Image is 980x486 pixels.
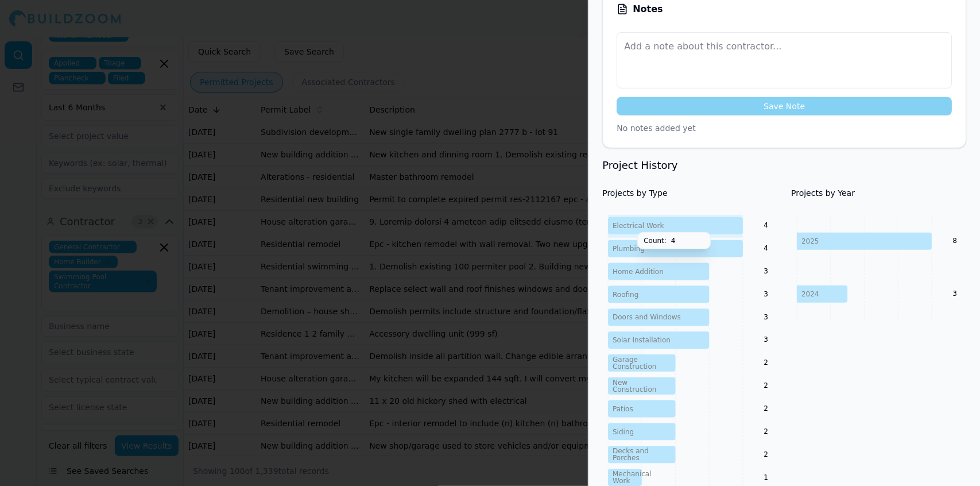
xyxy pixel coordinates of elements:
[952,237,957,245] text: 8
[764,473,769,481] text: 1
[613,385,656,394] tspan: Construction
[613,454,640,462] tspan: Porches
[791,187,966,199] h4: Projects by Year
[952,290,957,298] text: 3
[613,222,664,230] tspan: Electrical Work
[764,359,769,367] text: 2
[613,405,633,413] tspan: Patios
[764,244,769,252] text: 4
[764,290,769,298] text: 3
[613,268,664,276] tspan: Home Addition
[613,470,652,479] tspan: Mechanical
[613,356,638,364] tspan: Garage
[613,362,656,371] tspan: Construction
[602,187,777,199] h4: Projects by Type
[801,290,819,298] tspan: 2024
[801,237,819,245] tspan: 2025
[613,379,627,387] tspan: New
[764,222,769,230] text: 4
[764,313,769,321] text: 3
[764,267,769,275] text: 3
[617,3,952,15] div: Notes
[613,336,671,344] tspan: Solar Installation
[602,157,966,173] h3: Project History
[764,450,769,458] text: 2
[613,477,630,485] tspan: Work
[613,245,645,253] tspan: Plumbing
[764,381,769,389] text: 2
[613,428,634,436] tspan: Siding
[613,448,649,456] tspan: Decks and
[613,291,638,299] tspan: Roofing
[764,336,769,344] text: 3
[764,404,769,412] text: 2
[617,122,952,134] p: No notes added yet
[764,427,769,435] text: 2
[613,314,681,322] tspan: Doors and Windows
